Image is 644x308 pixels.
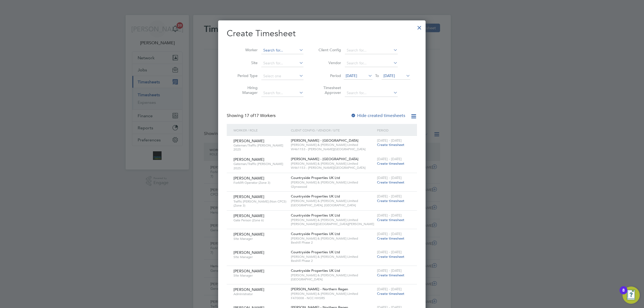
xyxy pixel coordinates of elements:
label: Period [317,73,341,78]
span: [DATE] - [DATE] [377,175,402,180]
label: Hide created timesheets [351,113,405,118]
span: Create timesheet [377,142,404,147]
span: [PERSON_NAME] [233,176,264,181]
span: Create timesheet [377,254,404,259]
span: 17 of [244,113,254,118]
span: [PERSON_NAME] - Northern Regen [291,287,348,291]
span: Create timesheet [377,180,404,185]
label: Site [233,60,258,65]
span: [PERSON_NAME] & [PERSON_NAME] Limited [291,199,374,203]
span: [PERSON_NAME] [233,287,264,292]
span: Countryside Properties UK Ltd [291,194,340,199]
span: W461153 - [PERSON_NAME][GEOGRAPHIC_DATA] [291,147,374,151]
span: [GEOGRAPHIC_DATA] [291,277,374,281]
span: [PERSON_NAME] & [PERSON_NAME] Limited [291,236,374,241]
span: [PERSON_NAME] & [PERSON_NAME] Limited [291,255,374,259]
label: Period Type [233,73,258,78]
span: W461153 - [PERSON_NAME][GEOGRAPHIC_DATA] [291,166,374,170]
label: Hiring Manager [233,85,258,95]
h2: Create Timesheet [227,28,417,39]
label: Timesheet Approver [317,85,341,95]
span: To [374,72,380,79]
span: [DATE] - [DATE] [377,138,402,143]
span: Gate Person (Zone 6) [233,218,287,222]
span: [PERSON_NAME] [233,250,264,255]
span: [PERSON_NAME] [233,194,264,199]
span: Countryside Properties UK Ltd [291,232,340,236]
input: Search for... [261,89,303,97]
label: Client Config [317,47,341,52]
input: Select one [261,72,303,80]
span: Gateman/Traffic [PERSON_NAME] 2025 [233,143,287,152]
span: [DATE] [383,73,395,78]
span: Create timesheet [377,218,404,222]
span: [PERSON_NAME] [233,213,264,218]
span: Countryside Properties UK Ltd [291,268,340,273]
span: [PERSON_NAME] & [PERSON_NAME] Limited [291,180,374,185]
span: Create timesheet [377,161,404,166]
input: Search for... [345,89,398,97]
span: [GEOGRAPHIC_DATA], [GEOGRAPHIC_DATA] [291,203,374,207]
label: Vendor [317,60,341,65]
span: [PERSON_NAME] [233,232,264,237]
span: [DATE] - [DATE] [377,213,402,218]
span: [PERSON_NAME] [233,138,264,143]
div: Period [376,124,412,136]
input: Search for... [261,60,303,67]
label: Worker [233,47,258,52]
span: Gateman/Traffic [PERSON_NAME] 2025 [233,162,287,170]
span: [DATE] - [DATE] [377,250,402,254]
input: Search for... [261,47,303,54]
span: Glynswood [291,185,374,189]
span: Site Manager [233,255,287,259]
span: [DATE] [346,73,357,78]
span: Create timesheet [377,291,404,296]
span: [DATE] - [DATE] [377,287,402,291]
span: [PERSON_NAME] & [PERSON_NAME] Limited [291,218,374,222]
span: Countryside Properties UK Ltd [291,175,340,180]
span: Bexhill Phase 2 [291,259,374,263]
span: Site Manager [233,273,287,278]
div: Client Config / Vendor / Site [290,124,376,136]
span: Bexhill Phase 2 [291,240,374,245]
span: [DATE] - [DATE] [377,268,402,273]
span: [PERSON_NAME] [233,157,264,162]
span: [DATE] - [DATE] [377,232,402,236]
button: Open Resource Center, 8 new notifications [623,287,640,304]
span: Create timesheet [377,273,404,277]
div: Worker / Role [232,124,290,136]
span: [PERSON_NAME] & [PERSON_NAME] Limited [291,273,374,277]
span: [DATE] - [DATE] [377,157,402,161]
span: [PERSON_NAME][GEOGRAPHIC_DATA][PERSON_NAME] [291,222,374,226]
div: Showing [227,113,277,119]
span: 17 Workers [244,113,276,118]
span: Site Manager [233,237,287,241]
span: F470008 - NCC HHSRS [291,296,374,300]
span: [PERSON_NAME] - [GEOGRAPHIC_DATA] [291,138,358,143]
span: [PERSON_NAME] [233,269,264,273]
input: Search for... [345,60,398,67]
span: Create timesheet [377,199,404,203]
span: Countryside Properties UK Ltd [291,250,340,254]
span: [PERSON_NAME] & [PERSON_NAME] Limited [291,143,374,147]
span: Countryside Properties UK Ltd [291,213,340,218]
span: [PERSON_NAME] - [GEOGRAPHIC_DATA] [291,157,358,161]
span: Administrator [233,292,287,296]
span: [DATE] - [DATE] [377,194,402,199]
div: 8 [622,290,625,297]
span: [PERSON_NAME] & [PERSON_NAME] Limited [291,162,374,166]
span: [PERSON_NAME] & [PERSON_NAME] Limited [291,292,374,296]
span: Forklift Operator (Zone 3) [233,181,287,185]
span: Traffic [PERSON_NAME] (Non CPCS) (Zone 3) [233,199,287,208]
span: Create timesheet [377,236,404,241]
input: Search for... [345,47,398,54]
